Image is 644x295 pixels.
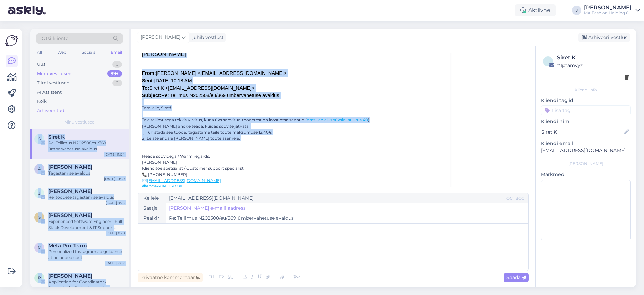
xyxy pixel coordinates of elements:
a: brazilian aluspüksid, suurus 40 [307,117,368,122]
font: [PERSON_NAME] <[EMAIL_ADDRESS][DOMAIN_NAME]> [DATE] 10:18 AM Siret K <[EMAIL_ADDRESS][DOMAIN_NAME... [142,70,287,98]
input: Lisa nimi [541,128,623,136]
span: J [38,191,40,196]
div: Kõik [37,98,47,105]
div: Tagastamise avaldus [48,170,125,176]
div: Re: Tellimus N202508/eu/369 ümbervahetuse avaldus [48,140,125,152]
input: Write subject here... [166,213,528,223]
div: Saatja [138,203,166,213]
span: S [38,215,41,220]
span: Saada [506,274,526,280]
span: Jane Vitsur [48,188,92,194]
div: [DATE] 9:25 [106,200,125,205]
p: Tere jälle, Siret! [142,105,446,111]
input: Recepient... [166,193,505,203]
div: BCC [514,195,526,201]
input: Lisa tag [541,105,631,115]
div: Privaatne kommentaar [138,273,203,282]
p: 📞 [PHONE_NUMBER] ✉️ 🌐 [142,171,446,190]
div: [PERSON_NAME] [584,5,633,10]
p: Heade soovidega / Warm regards, [142,153,446,159]
b: To: [142,85,149,91]
div: 0 [112,80,122,86]
div: Minu vestlused [37,70,72,77]
div: Tiimi vestlused [37,80,70,86]
span: Shibu Krishnan [48,212,92,218]
div: juhib vestlust [190,34,224,41]
div: Personalized Instagram ad guidance at no added cost [48,249,125,261]
div: Experienced Software Engineer | Full-Stack Development & IT Support Expertise [48,218,125,231]
img: Askly Logo [5,34,18,47]
div: Aktiivne [515,4,556,16]
b: Subject: [142,93,161,98]
span: [PERSON_NAME] [141,34,180,41]
div: Application for Coordinator / Receptionist Role - Immediate [PERSON_NAME] [48,279,125,291]
div: Socials [80,48,97,57]
div: All [36,48,43,57]
p: Teie tellimusega tekkis viivitus, kuna üks soovitud toodetest on laost otsa saanud ( ) [PERSON_NA... [142,111,446,141]
p: Kliendi tag'id [541,97,631,104]
div: Arhiveeritud [37,107,64,114]
p: Märkmed [541,171,631,178]
span: Siret K [48,134,65,140]
p: [PERSON_NAME] Klienditoe spetsialist / Customer support specialist [142,159,446,171]
div: Email [109,48,123,57]
div: Pealkiri [138,213,166,223]
div: Re: toodete tagastamise avaldus [48,194,125,200]
div: MA Fashion Holding OÜ [584,10,633,16]
div: Kliendi info [541,87,631,93]
a: [PERSON_NAME]MA Fashion Holding OÜ [584,5,640,16]
span: Pawan Kumar [48,273,92,279]
div: [DATE] 7:07 [105,261,125,266]
b: From: [142,70,156,76]
div: J [572,6,581,15]
span: 1 [547,59,549,64]
div: [DATE] 10:59 [104,176,125,181]
div: # 1ptamvyz [557,62,629,69]
div: Siret K [557,54,629,62]
span: S [38,136,41,141]
span: Otsi kliente [42,35,68,42]
div: Web [56,48,68,57]
a: [PERSON_NAME] e-maili aadress [169,205,246,212]
div: [PERSON_NAME] [142,50,446,58]
div: Kellele [138,193,166,203]
div: CC [505,195,514,201]
p: [EMAIL_ADDRESS][DOMAIN_NAME] [541,147,631,154]
div: AI Assistent [37,89,62,96]
div: Uus [37,61,45,68]
span: Angeelika Taavet [48,164,92,170]
p: Kliendi nimi [541,118,631,125]
span: Meta Pro Team [48,243,87,249]
p: Kliendi email [541,140,631,147]
div: Arhiveeri vestlus [578,33,630,42]
div: [DATE] 8:28 [106,231,125,236]
div: [PERSON_NAME] [541,161,631,167]
span: A [38,166,41,171]
div: 0 [112,61,122,68]
div: [DATE] 11:04 [104,152,125,157]
b: Sent: [142,78,154,83]
div: 99+ [107,70,122,77]
span: Minu vestlused [64,119,95,125]
span: M [38,245,41,250]
a: [EMAIL_ADDRESS][DOMAIN_NAME] [147,178,221,183]
span: P [38,275,41,280]
a: [DOMAIN_NAME] [147,184,182,189]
